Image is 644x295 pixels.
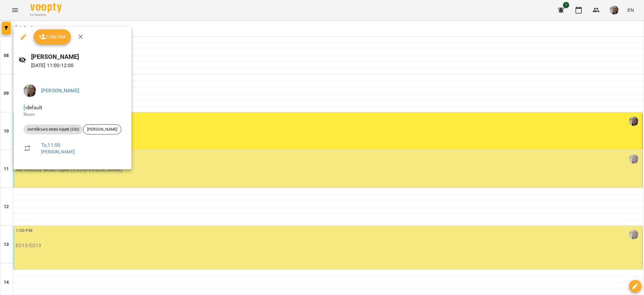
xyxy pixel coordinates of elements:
[24,105,43,111] span: - default
[83,124,121,134] div: [PERSON_NAME]
[41,88,79,94] a: [PERSON_NAME]
[24,127,83,132] span: Англійська мова індив (530)
[24,84,36,97] img: 58bf4a397342a29a09d587cea04c76fb.jpg
[41,142,60,148] a: Tu , 11:00
[41,149,75,154] a: [PERSON_NAME]
[39,33,66,41] span: Confirm
[31,62,126,69] p: [DATE] 11:00 - 12:00
[24,111,121,118] p: Room
[83,127,121,132] span: [PERSON_NAME]
[34,29,71,44] button: Confirm
[31,52,126,62] h6: [PERSON_NAME]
